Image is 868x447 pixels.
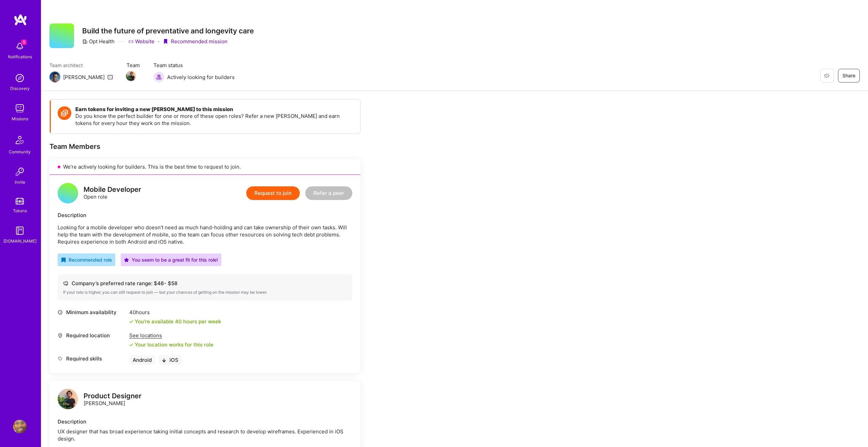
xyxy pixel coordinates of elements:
div: Android [129,355,155,365]
i: icon Check [129,343,133,347]
div: Notifications [8,53,32,60]
div: iOS [159,355,182,365]
div: Discovery [10,85,30,92]
h3: Build the future of preventative and longevity care [82,27,254,35]
img: teamwork [13,102,27,115]
i: icon PurpleRibbon [163,39,168,44]
div: Recommended mission [163,38,227,45]
a: Website [128,38,155,45]
span: Team [127,62,140,69]
div: Minimum availability [58,309,126,316]
div: We’re actively looking for builders. This is the best time to request to join. [49,159,361,175]
img: tokens [16,198,24,204]
div: Mobile Developer [84,186,141,193]
div: Description [58,212,352,219]
i: icon PurpleStar [124,258,129,262]
div: Tokens [13,207,27,214]
div: Recommended role [61,256,112,263]
p: Do you know the perfect builder for one or more of these open roles? Refer a new [PERSON_NAME] an... [75,112,353,127]
i: icon EyeClosed [824,73,829,78]
i: icon Location [58,333,63,338]
img: discovery [13,71,27,85]
span: Actively looking for builders [167,74,235,81]
div: Company’s preferred rate range: $ 46 - $ 58 [63,280,347,287]
button: Refer a peer [305,186,352,200]
div: You're available 40 hours per week [129,318,221,325]
img: logo [58,389,78,409]
img: Team Architect [49,72,60,82]
div: Opt Health [82,38,115,45]
span: Team architect [49,62,113,69]
div: Community [9,148,31,155]
img: Team Member Avatar [126,71,136,81]
div: Your location works for this role [129,341,214,348]
img: logo [14,14,27,26]
div: Product Designer [84,392,142,400]
h4: Earn tokens for inviting a new [PERSON_NAME] to this mission [75,106,353,112]
div: Required location [58,332,126,339]
span: 5 [21,40,27,45]
div: See locations [129,332,214,339]
div: Invite [15,179,25,186]
img: Token icon [58,106,71,120]
div: You seem to be a great fit for this role! [124,256,218,263]
img: Actively looking for builders [153,72,164,82]
img: Community [12,132,28,148]
div: [PERSON_NAME] [63,74,105,81]
i: icon Mail [107,74,113,80]
div: 40 hours [129,309,221,316]
div: · [158,38,159,45]
div: Required skills [58,355,126,362]
i: icon Tag [58,356,63,361]
button: Request to join [246,186,300,200]
div: If your rate is higher, you can still request to join — but your chances of getting on the missio... [63,290,347,295]
i: icon Clock [58,310,63,315]
div: Missions [12,115,28,122]
img: bell [13,40,27,53]
div: UX designer that has broad experience taking initial concepts and research to develop wireframes.... [58,428,352,442]
span: Share [842,72,855,79]
div: Description [58,418,352,425]
i: icon BlackArrowDown [162,358,166,363]
p: Looking for a mobile developer who doesn't need as much hand-holding and can take ownership of th... [58,224,352,245]
span: Team status [153,62,235,69]
img: Invite [13,165,27,179]
div: Team Members [49,142,361,151]
img: User Avatar [13,420,27,433]
div: [DOMAIN_NAME] [3,237,36,245]
div: [PERSON_NAME] [84,392,142,407]
i: icon Cash [63,281,68,286]
div: Open role [84,186,141,200]
i: icon Check [129,320,133,324]
i: icon CompanyGray [82,39,88,44]
i: icon RecommendedBadge [61,258,66,262]
img: guide book [13,224,27,237]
